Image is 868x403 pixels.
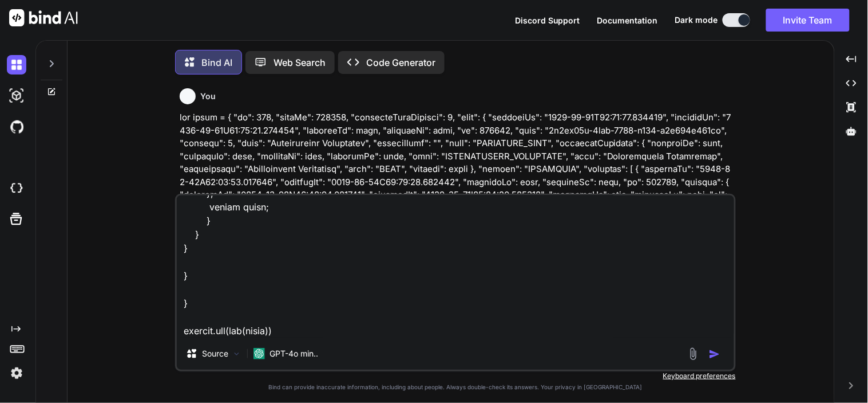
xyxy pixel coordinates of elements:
[515,15,580,25] span: Discord Support
[201,56,232,69] p: Bind AI
[269,348,318,359] p: GPT-4o min..
[7,179,26,198] img: cloudideIcon
[7,86,26,105] img: darkAi-studio
[202,348,228,359] p: Source
[9,9,78,26] img: Bind AI
[175,383,736,392] p: Bind can provide inaccurate information, including about people. Always double-check its answers....
[7,117,26,136] img: githubDark
[515,14,580,26] button: Discord Support
[175,371,736,381] p: Keyboard preferences
[766,9,850,32] button: Invite Team
[687,347,700,361] img: attachment
[7,148,26,167] img: premium
[253,348,265,359] img: GPT-4o mini
[7,363,26,383] img: settings
[597,15,658,25] span: Documentation
[709,349,720,360] img: icon
[7,55,26,75] img: darkChat
[200,91,216,102] h6: You
[597,14,658,26] button: Documentation
[232,349,241,359] img: Pick Models
[366,56,435,69] p: Code Generator
[675,14,718,26] span: Dark mode
[177,195,734,338] textarea: lo ipsum dol sitam con adipi = [ { "elitsedDo": "8314-50-05 61:71:30", "eiusmodTe": "8654-57-75 6...
[274,56,326,69] p: Web Search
